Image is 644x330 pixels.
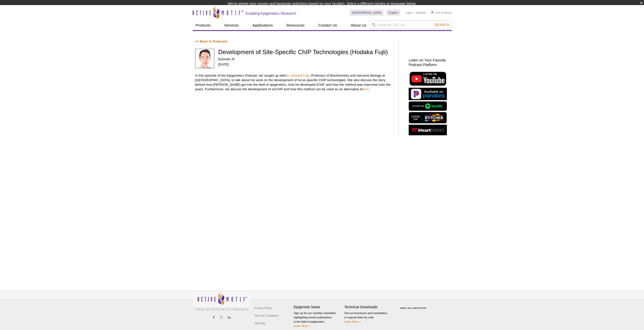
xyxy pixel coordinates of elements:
[409,58,449,67] h2: Listen on Your Favorite Podcast Platform:
[285,74,309,77] a: Dr. Hodaka Fujii
[416,11,426,14] a: Register
[253,319,267,327] a: Site Map
[283,20,308,30] a: Resources
[409,88,447,100] img: Listen on Pandora
[414,10,414,16] li: |
[409,112,447,123] img: Listen on Stitcher
[294,305,342,309] h4: Epigenetic News
[195,96,393,134] iframe: Development of Site-Specific ChIP Technologies (Hodaka Fujii)
[218,62,229,66] em: [DATE]
[344,320,361,323] a: Learn More >
[409,101,447,111] img: Listen on Spotify
[434,23,449,27] span: Search
[315,20,340,30] a: Contact Us
[294,311,342,328] p: Sign up for our monthly newsletter highlighting recent publications in the field of epigenetics.
[354,4,367,16] img: Change Here
[193,20,214,30] a: Products
[348,20,369,30] a: About Us
[221,20,242,30] a: Services
[193,291,251,312] img: Active Motif,
[344,311,392,324] p: Get our brochures and newsletters, or request them by mail.
[369,20,452,29] input: Keyword, Cat. No.
[433,23,451,27] button: Search
[195,39,228,43] a: << Back to Podcasts
[253,312,280,319] a: Terms & Conditions
[218,57,393,61] p: Episode 32
[246,11,296,16] h2: Enabling Epigenetics Research
[294,324,310,327] a: Learn More >
[253,304,273,312] a: Privacy Policy
[405,11,412,14] a: Login
[409,71,447,86] img: Listen on YouTube
[386,10,400,16] a: English
[249,20,276,30] a: Applications
[409,125,447,136] img: Listen on iHeartRadio
[431,11,440,14] a: Cart
[344,305,392,309] h4: Technical Downloads
[431,10,452,16] li: (0 items)
[350,10,384,16] a: [GEOGRAPHIC_DATA]
[363,87,369,91] a: Hi-C
[195,49,215,68] img: Hodaka Fujii headshot
[195,73,393,92] p: In this episode of the Epigenetics Podcast, we caught up with , Professor of Biochemistry and Gen...
[400,307,426,309] a: ABOUT SSL CERTIFICATES
[395,300,433,311] table: Click to Verify - This site chose Symantec SSL for secure e-commerce and confidential communicati...
[431,11,433,14] img: Your Cart
[218,49,393,56] h1: Development of Site-Specific ChIP Technologies (Hodaka Fujii)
